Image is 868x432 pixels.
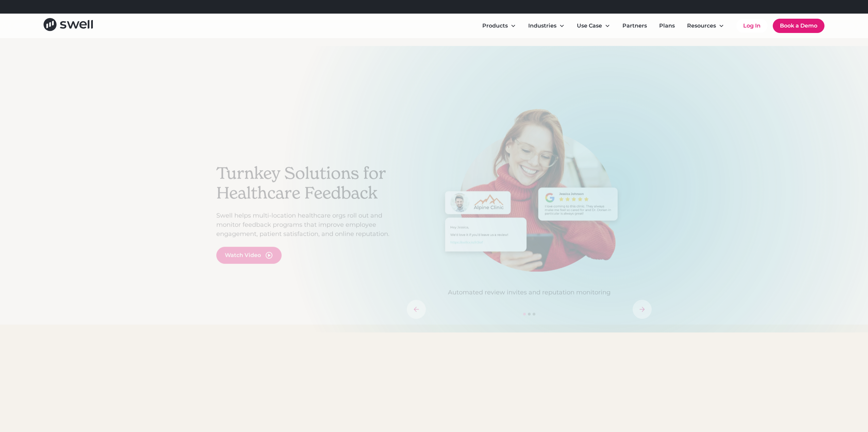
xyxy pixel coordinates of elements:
[577,22,602,30] div: Use Case
[533,313,535,315] div: Show slide 3 of 3
[407,300,426,319] div: previous slide
[407,108,652,297] div: 1 of 3
[523,19,570,33] div: Industries
[44,18,93,33] a: home
[216,211,400,239] p: Swell helps multi-location healthcare orgs roll out and monitor feedback programs that improve em...
[216,163,400,203] h2: Turnkey Solutions for Healthcare Feedback
[571,19,616,33] div: Use Case
[225,251,261,259] div: Watch Video
[528,313,531,315] div: Show slide 2 of 3
[482,22,508,30] div: Products
[477,19,521,33] div: Products
[617,19,652,33] a: Partners
[687,22,716,30] div: Resources
[523,313,526,315] div: Show slide 1 of 3
[633,300,652,319] div: next slide
[773,19,824,33] a: Book a Demo
[407,288,652,297] p: Automated review invites and reputation monitoring
[736,19,767,33] a: Log In
[682,19,730,33] div: Resources
[654,19,680,33] a: Plans
[407,108,652,319] div: carousel
[216,247,282,264] a: open lightbox
[528,22,556,30] div: Industries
